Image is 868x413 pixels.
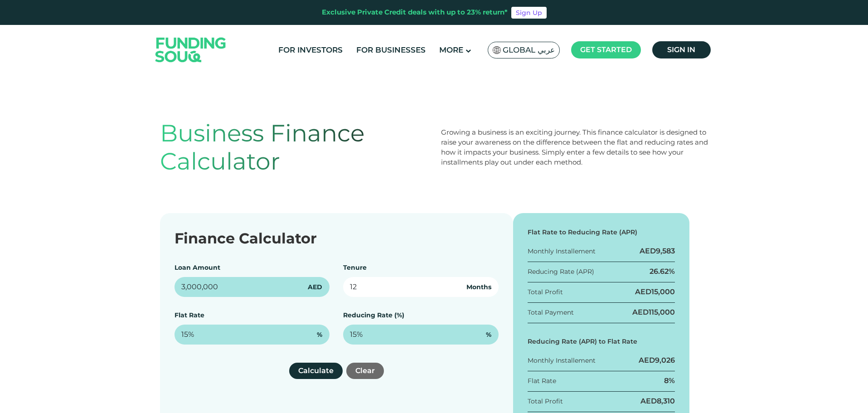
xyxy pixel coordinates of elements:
span: 9,583 [656,247,675,255]
span: 9,026 [655,356,675,364]
a: For Investors [276,43,345,58]
div: Total Profit [528,397,563,406]
div: Total Payment [528,308,574,317]
span: 115,000 [649,308,675,316]
span: 15,000 [651,287,675,296]
label: Tenure [343,263,367,272]
div: Growing a business is an exciting journey. This finance calculator is designed to raise your awar... [441,127,708,167]
div: AED [640,396,675,406]
span: Get started [580,45,632,54]
span: Global عربي [503,45,555,55]
div: Monthly Installement [528,247,596,256]
div: AED [635,287,675,297]
div: Flat Rate [528,376,556,386]
div: Reducing Rate (APR) [528,267,594,277]
div: Reducing Rate (APR) to Flat Rate [528,337,675,346]
span: AED [308,282,322,292]
span: % [486,330,491,340]
div: Exclusive Private Credit deals with up to 23% return* [322,7,508,18]
button: Clear [346,363,384,379]
div: 8% [664,376,675,386]
span: Months [466,282,491,292]
img: SA Flag [493,46,501,54]
a: For Businesses [354,43,428,58]
div: Total Profit [528,287,563,297]
button: Calculate [289,363,343,379]
a: Sign Up [511,7,547,19]
a: Sign in [652,41,711,58]
label: Loan Amount [175,263,220,272]
div: Finance Calculator [175,228,499,249]
img: Logo [146,27,235,73]
div: AED [639,355,675,365]
h1: Business Finance Calculator [160,119,427,176]
span: Sign in [667,45,695,54]
label: Reducing Rate (%) [343,311,404,319]
span: % [317,330,322,340]
div: Flat Rate to Reducing Rate (APR) [528,228,675,237]
div: AED [640,246,675,256]
span: 8,310 [657,397,675,405]
div: AED [632,307,675,317]
span: More [439,45,463,54]
div: Monthly Installement [528,356,596,365]
label: Flat Rate [175,311,204,319]
div: 26.62% [650,267,675,277]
